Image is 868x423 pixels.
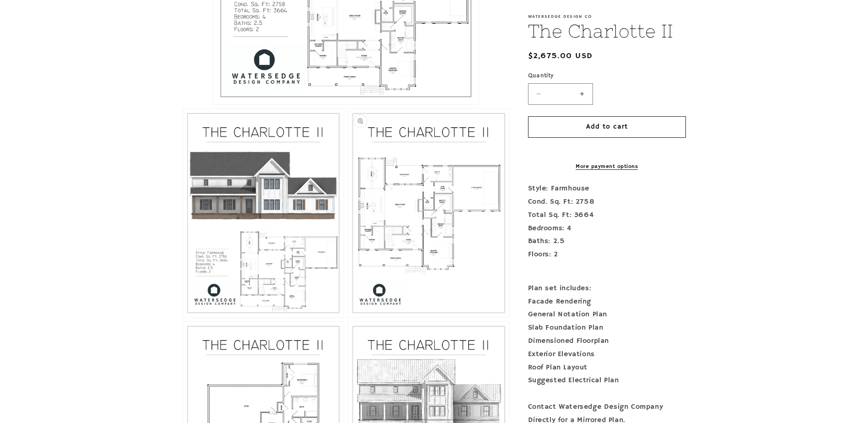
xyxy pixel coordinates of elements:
[528,335,686,348] div: Dimensioned Floorplan
[528,308,686,321] div: General Notation Plan
[528,361,686,374] div: Roof Plan Layout
[528,282,686,295] div: Plan set includes:
[528,116,686,138] button: Add to cart
[528,348,686,361] div: Exterior Elevations
[528,163,686,171] a: More payment options
[528,182,686,275] p: Style: Farmhouse Cond. Sq. Ft: 2758 Total Sq. Ft: 3664 Bedrooms: 4 Baths: 2.5 Floors: 2
[528,14,686,19] p: Watersedge Design Co
[528,374,686,387] div: Suggested Electrical Plan
[528,321,686,335] div: Slab Foundation Plan
[528,71,686,81] label: Quantity
[528,50,593,62] span: $2,675.00 USD
[528,19,686,43] h1: The Charlotte II
[528,295,686,309] div: Facade Rendering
